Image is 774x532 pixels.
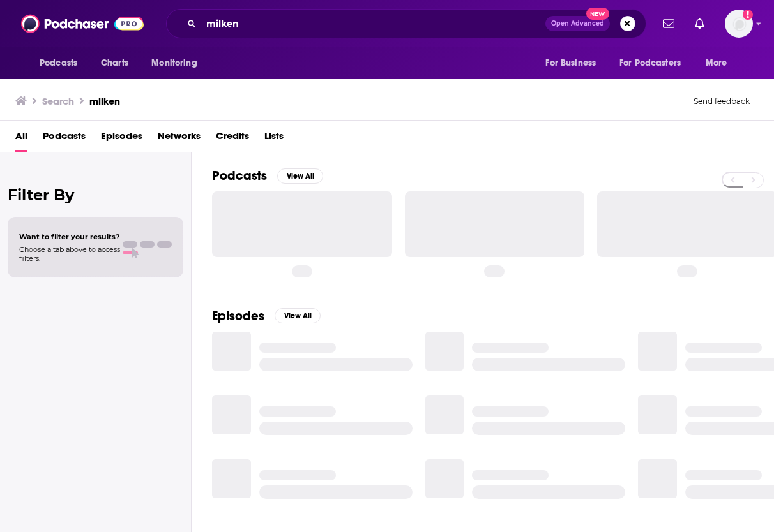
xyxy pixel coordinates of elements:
[658,13,679,34] a: Show notifications dropdown
[690,96,754,107] button: Send feedback
[545,16,610,31] button: Open AdvancedNew
[93,51,136,75] a: Charts
[31,51,94,75] button: open menu
[158,126,201,152] a: Networks
[743,10,753,20] svg: Add a profile image
[545,54,596,72] span: For Business
[19,232,120,241] span: Want to filter your results?
[21,11,144,36] img: Podchaser - Follow, Share and Rate Podcasts
[201,13,545,34] input: Search podcasts, credits, & more...
[611,51,699,75] button: open menu
[690,13,709,34] a: Show notifications dropdown
[706,54,727,72] span: More
[212,308,321,324] a: EpisodesView All
[216,126,249,152] a: Credits
[264,126,284,152] a: Lists
[697,51,743,75] button: open menu
[619,54,681,72] span: For Podcasters
[142,51,213,75] button: open menu
[212,168,323,184] a: PodcastsView All
[166,9,646,38] div: Search podcasts, credits, & more...
[536,51,612,75] button: open menu
[725,10,753,38] img: User Profile
[212,168,267,184] h2: Podcasts
[89,95,120,107] h3: milken
[15,126,27,152] a: All
[586,8,609,20] span: New
[101,54,128,72] span: Charts
[40,54,77,72] span: Podcasts
[212,308,264,324] h2: Episodes
[151,54,197,72] span: Monitoring
[275,308,321,323] button: View All
[43,126,86,152] a: Podcasts
[725,10,753,38] button: Show profile menu
[8,186,183,204] h2: Filter By
[101,126,142,152] a: Episodes
[725,10,753,38] span: Logged in as Morgan16
[19,245,120,263] span: Choose a tab above to access filters.
[42,95,74,107] h3: Search
[551,20,604,27] span: Open Advanced
[277,168,323,184] button: View All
